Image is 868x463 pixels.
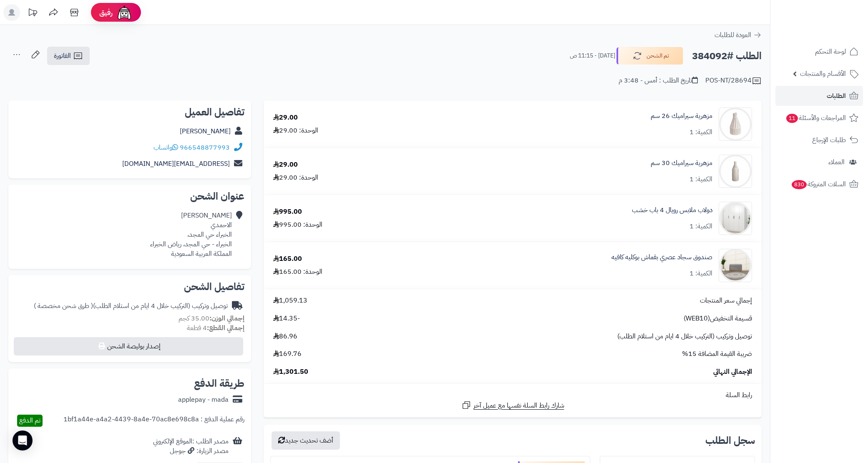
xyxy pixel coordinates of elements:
[705,76,762,86] div: POS-NT/28694
[619,76,698,85] div: تاريخ الطلب : أمس - 3:48 م
[719,155,752,188] img: 1663857759-110306010363-90x90.png
[153,446,229,456] div: مصدر الزيارة: جوجل
[791,178,846,190] span: السلات المتروكة
[700,296,752,305] span: إجمالي سعر المنتجات
[815,46,846,58] span: لوحة التحكم
[153,143,178,153] a: واتساب
[689,175,712,184] div: الكمية: 1
[775,174,863,194] a: السلات المتروكة830
[273,314,300,323] span: -14.35
[705,435,755,445] h3: سجل الطلب
[273,254,302,264] div: 165.00
[14,337,243,355] button: إصدار بوليصة الشحن
[715,30,751,40] span: العودة للطلبات
[273,173,318,183] div: الوحدة: 29.00
[786,114,798,123] span: 11
[273,267,322,277] div: الوحدة: 165.00
[180,126,231,136] a: [PERSON_NAME]
[689,128,712,137] div: الكمية: 1
[273,220,322,230] div: الوحدة: 995.00
[22,4,43,23] a: تحديثات المنصة
[616,47,683,65] button: تم الشحن
[632,205,712,215] a: دولاب ملابس رويال 4 باب خشب
[775,108,863,128] a: المراجعات والأسئلة11
[99,8,113,18] span: رفيق
[13,430,33,450] div: Open Intercom Messenger
[792,180,807,189] span: 830
[689,269,712,278] div: الكمية: 1
[713,367,752,377] span: الإجمالي النهائي
[800,68,846,80] span: الأقسام والمنتجات
[54,51,71,61] span: الفاتورة
[273,296,307,305] span: 1,059.13
[150,211,232,258] div: [PERSON_NAME] الاحمدي الخبراء حي المجد، الخبراء - حي المجد، رياض الخبراء المملكة العربية السعودية
[19,415,40,425] span: تم الدفع
[617,332,752,341] span: توصيل وتركيب (التركيب خلال 4 ايام من استلام الطلب)
[684,314,752,323] span: قسيمة التخفيض(WEB10)
[473,401,564,410] span: شارك رابط السلة نفسها مع عميل آخر
[179,313,244,323] small: 35.00 كجم
[194,378,244,388] h2: طريقة الدفع
[689,222,712,231] div: الكمية: 1
[611,253,712,262] a: صندوق سجاد عصري بقماش بوكليه كافيه
[207,323,244,333] strong: إجمالي القطع:
[15,282,244,292] h2: تفاصيل الشحن
[775,42,863,62] a: لوحة التحكم
[273,332,297,341] span: 86.96
[719,108,752,141] img: 1663661271-110306010364-90x90.png
[178,395,229,405] div: applepay - mada
[682,349,752,359] span: ضريبة القيمة المضافة 15%
[180,143,230,153] a: 966548877993
[775,152,863,172] a: العملاء
[273,126,318,135] div: الوحدة: 29.00
[715,30,762,40] a: العودة للطلبات
[209,313,244,323] strong: إجمالي الوزن:
[273,367,308,377] span: 1,301.50
[461,400,564,410] a: شارك رابط السلة نفسها مع عميل آخر
[812,134,846,146] span: طلبات الإرجاع
[122,159,230,169] a: [EMAIL_ADDRESS][DOMAIN_NAME]
[775,86,863,106] a: الطلبات
[272,431,340,450] button: أضف تحديث جديد
[785,112,846,124] span: المراجعات والأسئلة
[570,52,615,60] small: [DATE] - 11:15 ص
[63,415,244,427] div: رقم عملية الدفع : 1bf1a44e-a4a2-4439-8a4e-70ac8e698c8a
[116,4,133,21] img: ai-face.png
[153,437,229,456] div: مصدر الطلب :الموقع الإلكتروني
[34,301,228,311] div: توصيل وتركيب (التركيب خلال 4 ايام من استلام الطلب)
[828,156,845,168] span: العملاء
[811,22,860,40] img: logo-2.png
[651,158,712,168] a: مزهرية سيراميك 30 سم
[273,113,298,123] div: 29.00
[719,249,752,282] img: 1753261164-1-90x90.jpg
[273,349,302,359] span: 169.76
[15,191,244,201] h2: عنوان الشحن
[651,111,712,121] a: مزهرية سيراميك 26 سم
[827,90,846,102] span: الطلبات
[47,47,90,65] a: الفاتورة
[267,390,758,400] div: رابط السلة
[273,207,302,217] div: 995.00
[692,48,762,65] h2: الطلب #384092
[34,301,93,311] span: ( طرق شحن مخصصة )
[273,160,298,170] div: 29.00
[187,323,244,333] small: 4 قطعة
[719,202,752,235] img: 1747845679-1-90x90.jpg
[775,130,863,150] a: طلبات الإرجاع
[15,107,244,117] h2: تفاصيل العميل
